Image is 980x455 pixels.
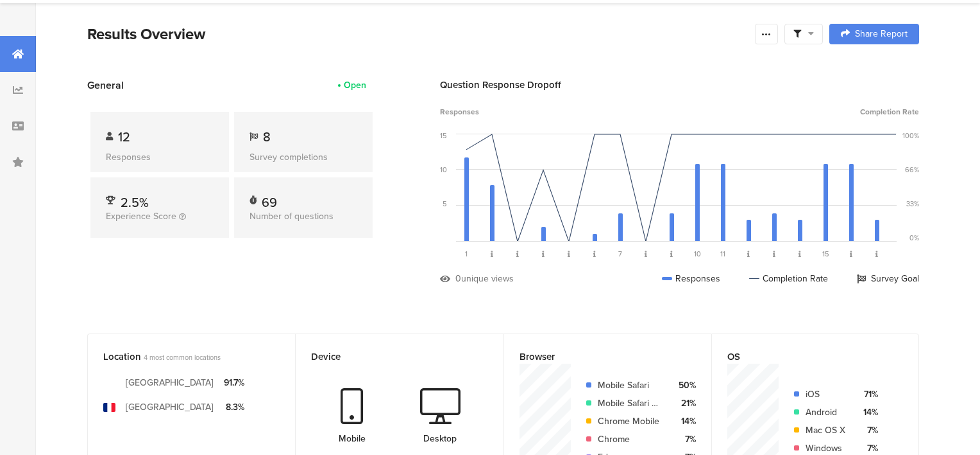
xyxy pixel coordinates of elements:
[118,127,130,147] span: 12
[465,249,468,259] span: 1
[822,249,829,259] span: 15
[224,400,244,414] div: 8.3%
[598,415,663,428] div: Chrome Mobile
[249,150,357,164] div: Survey completions
[440,106,479,118] span: Responses
[618,249,622,259] span: 7
[806,388,845,401] div: iOS
[855,30,908,39] span: Share Report
[598,433,663,446] div: Chrome
[673,379,696,392] div: 50%
[720,249,725,259] span: 11
[857,272,919,285] div: Survey Goal
[440,78,919,92] div: Question Response Dropoff
[440,165,447,175] div: 10
[856,388,878,401] div: 71%
[860,106,919,118] span: Completion Rate
[440,130,447,141] div: 15
[905,165,919,175] div: 66%
[806,442,845,455] div: Windows
[902,130,919,141] div: 100%
[673,397,696,410] div: 21%
[856,424,878,437] div: 7%
[106,150,214,164] div: Responses
[144,352,221,362] span: 4 most common locations
[906,199,919,209] div: 33%
[339,432,366,445] div: Mobile
[662,272,720,285] div: Responses
[806,424,845,437] div: Mac OS X
[311,350,466,364] div: Device
[856,442,878,455] div: 7%
[262,193,277,206] div: 69
[727,350,882,364] div: OS
[126,400,214,414] div: [GEOGRAPHIC_DATA]
[249,210,334,223] span: Number of questions
[263,127,271,147] span: 8
[106,210,176,223] span: Experience Score
[126,376,214,389] div: [GEOGRAPHIC_DATA]
[344,78,366,92] div: Open
[121,193,149,212] span: 2.5%
[455,272,461,285] div: 0
[694,249,701,259] span: 10
[909,233,919,243] div: 0%
[598,397,663,410] div: Mobile Safari UI/WKWebView
[103,350,258,364] div: Location
[673,433,696,446] div: 7%
[856,406,878,419] div: 14%
[461,272,514,285] div: unique views
[423,432,457,445] div: Desktop
[520,350,675,364] div: Browser
[598,379,663,392] div: Mobile Safari
[749,272,828,285] div: Completion Rate
[806,406,845,419] div: Android
[87,22,748,46] div: Results Overview
[224,376,244,389] div: 91.7%
[673,415,696,428] div: 14%
[87,78,124,93] span: General
[443,199,447,209] div: 5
